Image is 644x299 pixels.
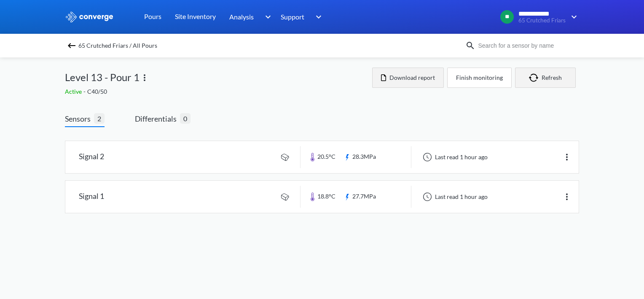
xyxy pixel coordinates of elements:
span: Sensors [65,113,94,125]
img: downArrow.svg [566,12,579,22]
button: Finish monitoring [447,68,512,88]
span: Support [281,11,304,22]
span: 65 Crutched Friars / All Pours [78,40,157,52]
img: icon-search.svg [465,41,475,51]
span: Analysis [229,11,254,22]
input: Search for a sensor by name [475,41,577,50]
img: icon-refresh.svg [529,73,542,82]
div: C40/50 [65,87,372,96]
img: more.svg [562,192,572,202]
img: more.svg [140,73,150,83]
img: backspace.svg [67,41,77,51]
img: icon-file.svg [381,74,386,81]
button: Download report [372,68,444,88]
img: logo_ewhite.svg [65,11,114,22]
span: - [83,88,87,95]
button: Refresh [515,68,576,88]
span: 65 Crutched Friars [518,17,566,24]
img: more.svg [562,152,572,162]
span: Active [65,88,83,95]
img: downArrow.svg [310,12,324,22]
span: Differentials [135,113,180,125]
span: 0 [180,113,191,124]
span: 2 [94,113,105,124]
span: Level 13 - Pour 1 [65,69,140,85]
img: downArrow.svg [260,12,273,22]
